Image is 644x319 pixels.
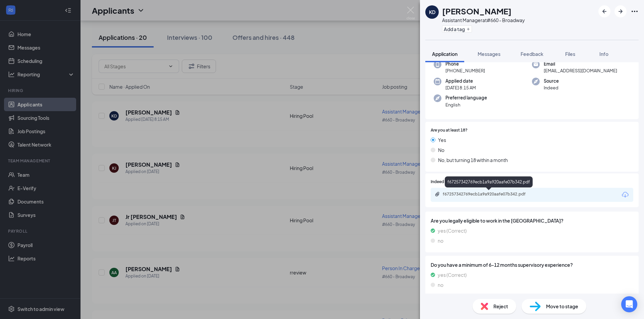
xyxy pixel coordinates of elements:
span: Do you have a minimum of 6-12 months supervisory experience? [431,261,633,268]
a: Paperclipf67257342769ecb1a9a920aafe07b342.pdf [435,191,543,198]
h1: [PERSON_NAME] [442,5,512,17]
svg: ArrowRight [616,7,625,15]
span: Move to stage [546,303,578,310]
span: yes (Correct) [438,227,467,234]
span: Reject [493,303,508,310]
span: Email [544,61,617,67]
div: Assistant Manager at #660 - Broadway [442,17,525,23]
span: No [438,146,444,154]
div: KD [429,9,435,15]
div: f67257342769ecb1a9a920aafe07b342.pdf [443,191,537,197]
button: ArrowLeftNew [598,5,610,17]
span: [EMAIL_ADDRESS][DOMAIN_NAME] [544,67,617,74]
span: Are you legally eligible to work in the [GEOGRAPHIC_DATA]? [431,217,633,224]
span: English [445,101,487,108]
span: [DATE] 8:15 AM [445,84,476,91]
span: Preferred language [445,94,487,101]
div: Open Intercom Messenger [621,296,637,312]
span: Phone [445,61,485,67]
svg: Paperclip [435,191,440,197]
span: Source [544,78,559,84]
span: no [438,237,443,244]
button: PlusAdd a tag [442,25,472,32]
div: f67257342769ecb1a9a920aafe07b342.pdf [445,176,533,187]
span: Are you at least 18? [431,127,468,134]
span: Feedback [521,51,543,57]
span: Indeed Resume [431,179,460,185]
span: [PHONE_NUMBER] [445,67,485,74]
span: Info [599,51,608,57]
svg: Ellipses [631,7,639,15]
span: Messages [478,51,500,57]
span: Indeed [544,84,559,91]
button: ArrowRight [614,5,627,17]
span: Applied date [445,78,476,84]
svg: Plus [466,27,470,31]
svg: Download [621,191,629,199]
svg: ArrowLeftNew [600,7,608,15]
span: Yes [438,136,446,144]
span: No, but turning 18 within a month [438,156,508,164]
span: Application [432,51,458,57]
span: Files [565,51,575,57]
span: no [438,281,443,289]
span: yes (Correct) [438,271,467,278]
